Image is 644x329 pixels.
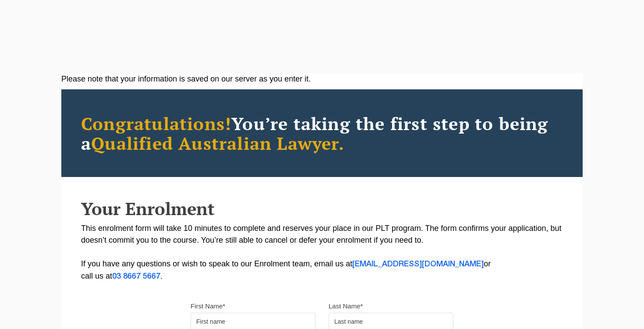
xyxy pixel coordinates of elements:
h2: Your Enrolment [81,199,563,218]
div: Please note that your information is saved on our server as you enter it. [61,73,583,85]
span: Congratulations! [81,112,231,135]
a: 03 8667 5667 [112,273,160,280]
a: [EMAIL_ADDRESS][DOMAIN_NAME] [352,261,484,268]
span: Qualified Australian Lawyer. [91,131,344,155]
label: First Name* [191,302,225,311]
label: Last Name* [329,302,363,311]
p: This enrolment form will take 10 minutes to complete and reserves your place in our PLT program. ... [81,223,563,283]
h2: You’re taking the first step to being a [81,113,563,153]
